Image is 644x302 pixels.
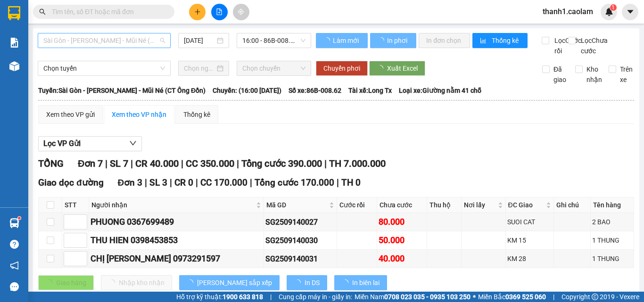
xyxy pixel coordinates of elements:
span: Lọc Cước rồi [551,35,583,56]
span: caret-down [626,8,635,16]
div: 50.000 [379,234,425,247]
img: warehouse-icon [9,218,19,228]
li: (c) 2017 [79,45,130,57]
input: 14/09/2025 [184,35,215,46]
div: KM 15 [507,235,553,245]
div: 1 THUNG [592,253,632,264]
div: SUOI CAT [507,217,553,227]
span: plus [194,8,201,15]
div: 1 THUNG [592,235,632,245]
span: loading [323,37,331,44]
span: Giao dọc đường [38,177,104,188]
span: thanh1.caolam [535,6,601,17]
span: Đơn 3 [118,177,143,188]
div: SG2509140027 [265,216,335,228]
span: Người nhận [91,200,254,210]
span: copyright [592,294,598,300]
button: In biên lai [334,275,387,290]
img: solution-icon [9,38,19,48]
span: In biên lai [352,278,380,288]
img: logo-vxr [8,6,20,20]
span: loading [342,279,352,286]
span: CC 170.000 [200,177,248,188]
span: | [337,177,339,188]
span: aim [238,8,244,15]
span: [PERSON_NAME] sắp xếp [197,278,272,288]
div: Thống kê [183,109,210,120]
div: Xem theo VP nhận [112,109,166,120]
span: Đơn 7 [78,158,103,169]
span: message [10,282,19,291]
span: Tổng cước 170.000 [255,177,334,188]
span: | [324,158,327,169]
span: question-circle [10,240,19,249]
span: Miền Bắc [478,292,546,302]
input: Chọn ngày [184,63,215,73]
span: | [131,158,133,169]
span: Số xe: 86B-008.62 [289,85,341,96]
span: | [237,158,239,169]
button: Giao hàng [38,275,94,290]
div: PHUONG 0367699489 [91,215,262,229]
span: | [105,158,107,169]
span: CR 40.000 [135,158,179,169]
span: SL 7 [110,158,128,169]
button: file-add [211,4,228,20]
button: Nhập kho nhận [101,275,172,290]
sup: 1 [18,217,21,220]
span: SL 3 [149,177,167,188]
th: Tên hàng [591,197,634,213]
img: logo.jpg [102,12,125,34]
span: loading [294,279,305,286]
strong: 0708 023 035 - 0935 103 250 [384,293,471,301]
button: In đơn chọn [419,33,470,48]
span: notification [10,261,19,270]
img: icon-new-feature [605,8,613,16]
button: plus [189,4,206,20]
span: | [553,292,554,302]
button: [PERSON_NAME] sắp xếp [179,275,280,290]
strong: 1900 633 818 [223,293,263,301]
span: Lọc VP Gửi [43,138,81,149]
span: down [129,139,137,147]
sup: 1 [610,4,617,11]
button: aim [233,4,249,20]
span: | [250,177,252,188]
div: THU HIEN 0398453853 [91,234,262,247]
span: TH 0 [341,177,361,188]
span: TỔNG [38,158,64,169]
button: bar-chartThống kê [472,33,528,48]
div: SG2509140030 [265,235,335,246]
span: ⚪️ [473,295,476,299]
button: Làm mới [316,33,368,48]
span: Tài xế: Long Tx [348,85,392,96]
span: | [270,292,272,302]
span: bar-chart [480,37,488,45]
span: Đã giao [550,64,570,85]
span: ĐC Giao [508,200,545,210]
span: loading [187,279,197,286]
b: [DOMAIN_NAME] [79,36,130,43]
span: Xuất Excel [387,63,418,73]
span: In DS [305,278,320,288]
span: | [145,177,147,188]
span: | [181,158,183,169]
input: Tìm tên, số ĐT hoặc mã đơn [52,7,163,17]
span: Nơi lấy [464,200,495,210]
th: Cước rồi [337,197,377,213]
span: Chọn chuyến [242,61,305,75]
span: Cung cấp máy in - giấy in: [279,292,352,302]
th: Chưa cước [377,197,427,213]
span: Tổng cước 390.000 [241,158,322,169]
div: Xem theo VP gửi [46,109,95,120]
span: Chọn tuyến [43,61,165,75]
span: Thống kê [492,35,520,46]
span: 16:00 - 86B-008.62 [242,33,305,48]
button: Lọc VP Gửi [38,136,142,151]
span: Mã GD [266,200,327,210]
button: Chuyển phơi [316,61,368,76]
span: file-add [216,8,223,15]
span: TH 7.000.000 [329,158,386,169]
span: Lọc Chưa cước [577,35,609,56]
button: In phơi [370,33,416,48]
